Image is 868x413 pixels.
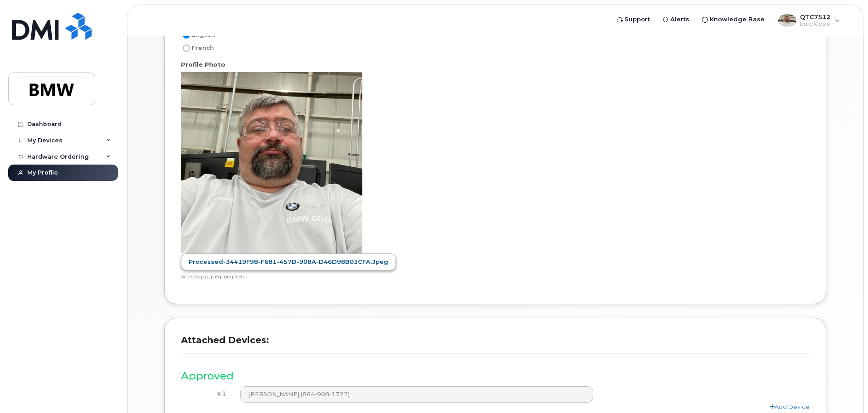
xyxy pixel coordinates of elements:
iframe: Messenger Launcher [829,374,861,406]
div: QTC7512 [772,11,846,29]
a: Knowledge Base [696,10,771,29]
img: User avatar [778,14,796,27]
span: Employee [800,20,830,28]
label: Profile Photo [181,60,225,69]
span: QTC7512 [800,13,830,20]
span: Alerts [670,15,689,24]
h3: Approved [181,370,809,382]
a: Support [610,10,656,29]
span: French [192,44,214,51]
a: Alerts [656,10,696,29]
label: processed-34419F98-F681-457D-908A-D46D98B03CFA.jpeg [181,253,396,270]
span: Support [624,15,650,24]
span: Knowledge Base [710,15,765,24]
h4: #1 [188,390,227,398]
input: French [183,44,190,52]
div: User avatar [778,11,796,29]
span: English [192,31,215,38]
h3: Attached Devices: [181,335,809,354]
a: Add Device [770,403,809,410]
img: profile.jpg [181,72,362,253]
div: Accepts jpg, jpeg, png files [181,274,802,281]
